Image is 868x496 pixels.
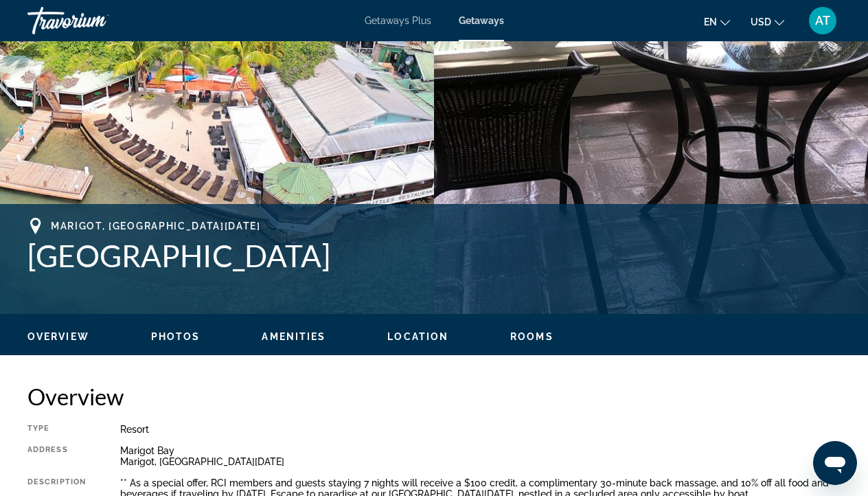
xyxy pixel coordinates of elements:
span: USD [751,16,771,27]
button: User Menu [805,6,841,35]
div: Address [27,445,86,467]
span: Location [387,331,448,342]
span: Photos [151,331,201,342]
a: Travorium [27,3,165,38]
span: Amenities [262,331,325,342]
span: Overview [27,331,89,342]
button: Amenities [262,330,325,343]
span: AT [815,14,830,27]
div: Resort [120,424,841,435]
h1: [GEOGRAPHIC_DATA] [27,238,841,273]
iframe: Bouton de lancement de la fenêtre de messagerie [813,441,857,485]
button: Overview [27,330,89,343]
button: Photos [151,330,201,343]
div: Type [27,424,86,435]
span: en [704,16,717,27]
button: Change language [704,12,730,32]
span: Rooms [510,331,553,342]
button: Change currency [751,12,784,32]
div: Marigot Bay Marigot, [GEOGRAPHIC_DATA][DATE] [120,445,841,467]
button: Location [387,330,448,343]
span: Marigot, [GEOGRAPHIC_DATA][DATE] [51,221,261,232]
button: Rooms [510,330,553,343]
a: Getaways Plus [365,15,431,26]
a: Getaways [459,15,504,26]
h2: Overview [27,383,841,410]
